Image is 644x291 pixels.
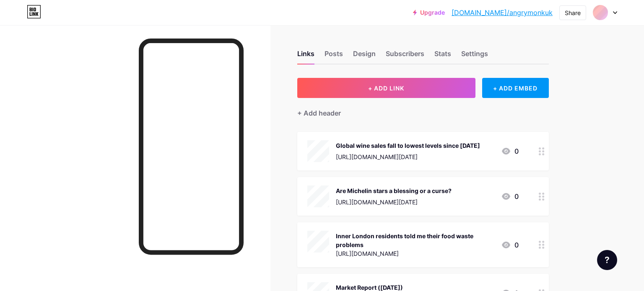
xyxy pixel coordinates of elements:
[386,49,424,64] div: Subscribers
[368,85,404,92] span: + ADD LINK
[452,8,553,18] a: [DOMAIN_NAME]/angrymonkuk
[297,49,314,64] div: Links
[501,191,519,201] div: 0
[297,78,475,98] button: + ADD LINK
[413,9,445,16] a: Upgrade
[336,249,494,258] div: [URL][DOMAIN_NAME]
[565,8,581,17] div: Share
[336,186,452,195] div: Are Michelin stars a blessing or a curse?
[325,49,343,64] div: Posts
[336,198,452,206] div: [URL][DOMAIN_NAME][DATE]
[461,49,488,64] div: Settings
[501,240,519,250] div: 0
[501,146,519,156] div: 0
[336,152,480,161] div: [URL][DOMAIN_NAME][DATE]
[336,141,480,150] div: Global wine sales fall to lowest levels since [DATE]
[353,49,376,64] div: Design
[482,78,549,98] div: + ADD EMBED
[336,232,494,249] div: Inner London residents told me their food waste problems
[297,108,341,118] div: + Add header
[434,49,451,64] div: Stats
